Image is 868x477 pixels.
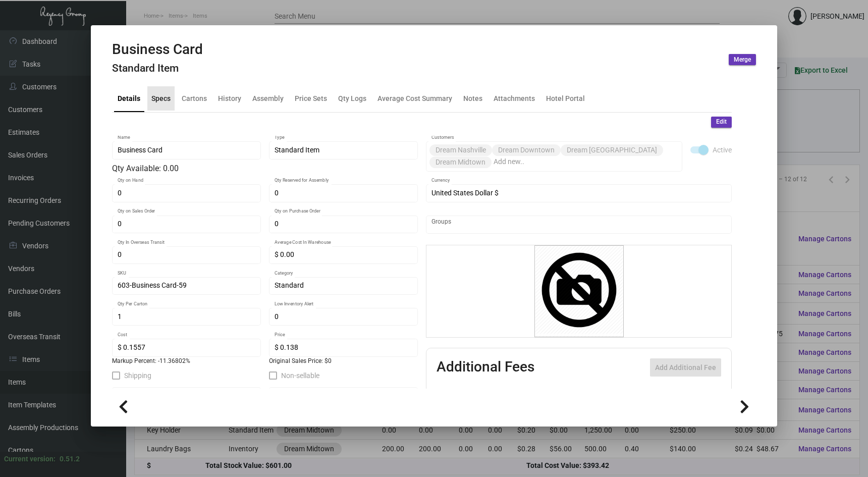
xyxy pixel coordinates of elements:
mat-chip: Dream Nashville [429,144,492,156]
div: Specs [151,93,171,103]
span: Active [713,144,732,156]
h4: Standard Item [112,62,203,75]
div: History [218,93,241,103]
span: Merge [734,56,751,64]
div: Attachments [494,93,535,103]
mat-chip: Dream [GEOGRAPHIC_DATA] [561,144,663,156]
input: Add new.. [431,221,727,229]
div: Current version: [4,454,56,464]
div: 0.51.2 [60,454,80,464]
button: Edit [711,117,732,128]
div: Price Sets [295,93,327,103]
input: Add new.. [494,158,677,166]
div: Cartons [182,93,207,103]
h2: Business Card [112,41,203,58]
div: Qty Available: 0.00 [112,163,418,175]
button: Add Additional Fee [650,358,721,377]
span: Edit [716,118,727,126]
div: Notes [463,93,482,103]
span: Add Additional Fee [655,363,716,372]
button: Merge [729,54,756,65]
mat-chip: Dream Midtown [429,156,492,168]
span: Non-sellable [281,369,319,382]
span: Shipping [124,369,151,382]
div: Average Cost Summary [377,93,452,103]
div: Qty Logs [338,93,366,103]
div: Assembly [252,93,284,103]
div: Hotel Portal [546,93,585,103]
h2: Additional Fees [437,358,534,377]
div: Details [118,93,140,103]
mat-chip: Dream Downtown [492,144,561,156]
